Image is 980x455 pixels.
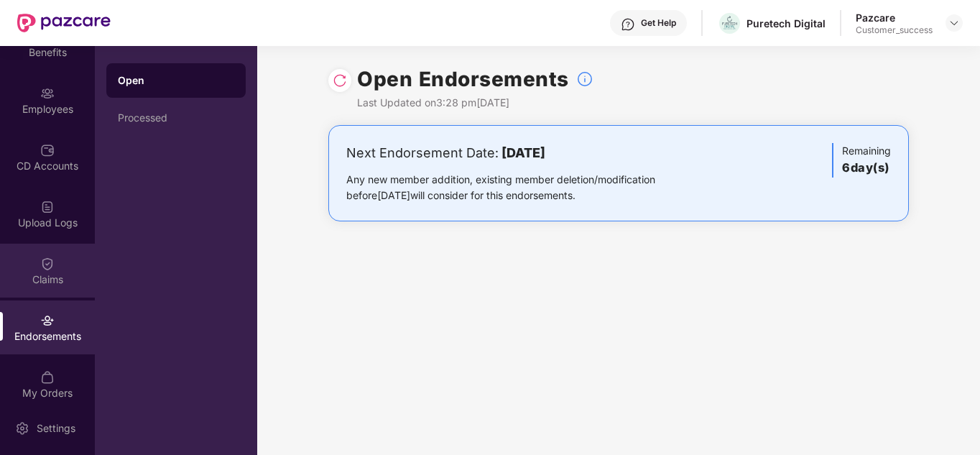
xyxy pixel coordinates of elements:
div: Last Updated on 3:28 pm[DATE] [357,95,593,111]
img: svg+xml;base64,PHN2ZyBpZD0iQ2xhaW0iIHhtbG5zPSJodHRwOi8vd3d3LnczLm9yZy8yMDAwL3N2ZyIgd2lkdGg9IjIwIi... [40,257,55,271]
img: New Pazcare Logo [17,14,111,32]
img: svg+xml;base64,PHN2ZyBpZD0iRW1wbG95ZWVzIiB4bWxucz0iaHR0cDovL3d3dy53My5vcmcvMjAwMC9zdmciIHdpZHRoPS... [40,86,55,101]
div: Any new member addition, existing member deletion/modification before [DATE] will consider for th... [346,172,701,203]
div: Open [118,73,234,88]
img: svg+xml;base64,PHN2ZyBpZD0iU2V0dGluZy0yMHgyMCIgeG1sbnM9Imh0dHA6Ly93d3cudzMub3JnLzIwMDAvc3ZnIiB3aW... [15,421,29,436]
div: Pazcare [856,11,933,24]
img: svg+xml;base64,PHN2ZyBpZD0iUmVsb2FkLTMyeDMyIiB4bWxucz0iaHR0cDovL3d3dy53My5vcmcvMjAwMC9zdmciIHdpZH... [333,73,347,88]
div: Puretech Digital [746,17,826,30]
img: svg+xml;base64,PHN2ZyBpZD0iRW5kb3JzZW1lbnRzIiB4bWxucz0iaHR0cDovL3d3dy53My5vcmcvMjAwMC9zdmciIHdpZH... [40,313,55,328]
div: Processed [118,112,234,124]
div: Next Endorsement Date: [346,143,701,163]
img: svg+xml;base64,PHN2ZyBpZD0iVXBsb2FkX0xvZ3MiIGRhdGEtbmFtZT0iVXBsb2FkIExvZ3MiIHhtbG5zPSJodHRwOi8vd3... [40,200,55,214]
img: svg+xml;base64,PHN2ZyBpZD0iRHJvcGRvd24tMzJ4MzIiIHhtbG5zPSJodHRwOi8vd3d3LnczLm9yZy8yMDAwL3N2ZyIgd2... [948,17,960,29]
img: svg+xml;base64,PHN2ZyBpZD0iQ0RfQWNjb3VudHMiIGRhdGEtbmFtZT0iQ0QgQWNjb3VudHMiIHhtbG5zPSJodHRwOi8vd3... [40,143,55,157]
img: svg+xml;base64,PHN2ZyBpZD0iSGVscC0zMngzMiIgeG1sbnM9Imh0dHA6Ly93d3cudzMub3JnLzIwMDAvc3ZnIiB3aWR0aD... [621,17,635,32]
div: Customer_success [856,24,933,36]
b: [DATE] [501,145,545,160]
div: Get Help [641,17,676,29]
img: svg+xml;base64,PHN2ZyBpZD0iSW5mb18tXzMyeDMyIiBkYXRhLW5hbWU9IkluZm8gLSAzMngzMiIgeG1sbnM9Imh0dHA6Ly... [576,70,593,88]
h1: Open Endorsements [357,63,569,95]
img: Puretech%20Logo%20Dark%20-Vertical.png [719,13,740,34]
div: Remaining [832,143,891,178]
img: svg+xml;base64,PHN2ZyBpZD0iTXlfT3JkZXJzIiBkYXRhLW5hbWU9Ik15IE9yZGVycyIgeG1sbnM9Imh0dHA6Ly93d3cudz... [40,370,55,385]
div: Settings [32,421,80,436]
h3: 6 day(s) [842,159,891,178]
